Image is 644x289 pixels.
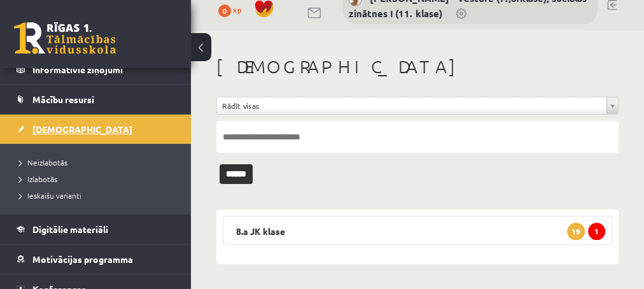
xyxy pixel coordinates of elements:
[19,157,67,167] span: Neizlabotās
[32,253,133,265] span: Motivācijas programma
[17,85,175,114] a: Mācību resursi
[588,223,605,240] span: 1
[17,115,175,144] a: [DEMOGRAPHIC_DATA]
[222,97,601,114] span: Rādīt visas
[32,123,132,135] span: [DEMOGRAPHIC_DATA]
[32,94,94,105] span: Mācību resursi
[218,4,248,15] a: 0 xp
[19,190,81,201] span: Ieskaišu varianti
[216,56,619,78] h1: [DEMOGRAPHIC_DATA]
[32,223,108,235] span: Digitālie materiāli
[17,215,175,244] a: Digitālie materiāli
[218,4,231,17] span: 0
[19,173,178,185] a: Izlabotās
[233,4,241,15] span: xp
[19,190,178,201] a: Ieskaišu varianti
[217,97,618,114] a: Rādīt visas
[17,244,175,274] a: Motivācijas programma
[14,22,116,54] a: Rīgas 1. Tālmācības vidusskola
[223,216,612,245] legend: 8.a JK klase
[17,55,175,84] a: Informatīvie ziņojumi
[32,55,175,84] legend: Informatīvie ziņojumi
[567,223,585,240] span: 19
[19,157,178,168] a: Neizlabotās
[19,174,57,184] span: Izlabotās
